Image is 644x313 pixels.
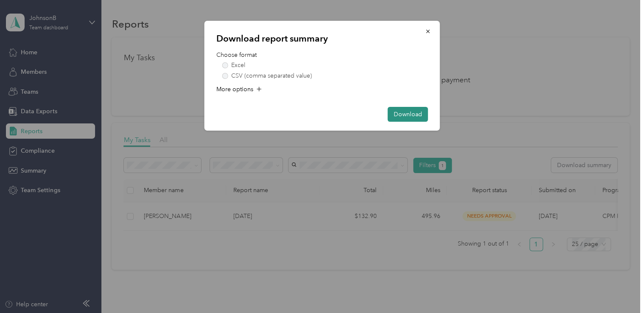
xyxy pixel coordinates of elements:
[388,107,428,122] button: Download
[222,73,428,79] label: CSV (comma separated value)
[596,265,644,313] iframe: Everlance-gr Chat Button Frame
[216,50,428,59] p: Choose format
[222,62,428,68] label: Excel
[216,85,253,94] span: More options
[216,33,428,45] p: Download report summary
